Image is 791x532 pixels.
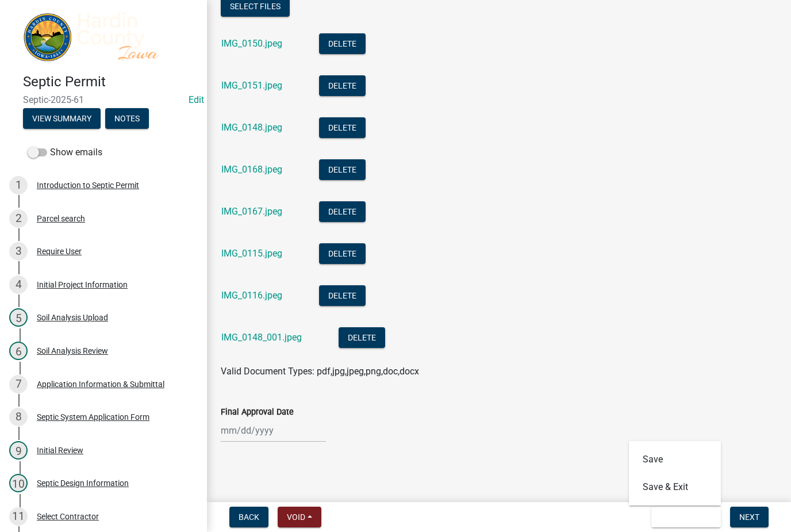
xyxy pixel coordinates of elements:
[221,248,282,259] a: IMG_0115.jpeg
[9,342,28,360] div: 6
[319,243,366,264] button: Delete
[629,441,721,506] div: Save & Exit
[239,512,259,522] span: Back
[23,94,184,105] span: Septic-2025-61
[9,275,28,294] div: 4
[278,507,321,527] button: Void
[319,117,366,138] button: Delete
[9,209,28,228] div: 2
[105,115,149,124] wm-modal-confirm: Notes
[37,181,139,189] div: Introduction to Septic Permit
[37,215,85,223] div: Parcel search
[319,285,366,306] button: Delete
[229,507,268,527] button: Back
[9,375,28,393] div: 7
[319,75,366,96] button: Delete
[739,512,759,522] span: Next
[23,12,189,62] img: Hardin County, Iowa
[37,247,82,255] div: Require User
[37,380,164,388] div: Application Information & Submittal
[9,176,28,194] div: 1
[319,123,366,134] wm-modal-confirm: Delete Document
[37,446,83,454] div: Initial Review
[9,408,28,426] div: 8
[37,281,128,289] div: Initial Project Information
[9,308,28,327] div: 5
[9,507,28,526] div: 11
[319,159,366,180] button: Delete
[9,474,28,492] div: 10
[221,164,282,175] a: IMG_0168.jpeg
[37,413,149,421] div: Septic System Application Form
[189,94,204,105] wm-modal-confirm: Edit Application Number
[221,366,419,377] span: Valid Document Types: pdf,jpg,jpeg,png,doc,docx
[221,80,282,91] a: IMG_0151.jpeg
[339,327,385,348] button: Delete
[319,39,366,50] wm-modal-confirm: Delete Document
[221,419,326,442] input: mm/dd/yyyy
[9,441,28,460] div: 9
[629,473,721,501] button: Save & Exit
[37,313,108,322] div: Soil Analysis Upload
[9,242,28,261] div: 3
[189,94,204,105] a: Edit
[339,333,385,344] wm-modal-confirm: Delete Document
[287,512,305,522] span: Void
[105,108,149,129] button: Notes
[37,512,99,520] div: Select Contractor
[221,408,294,416] label: Final Approval Date
[28,146,102,159] label: Show emails
[23,74,198,90] h4: Septic Permit
[221,290,282,301] a: IMG_0116.jpeg
[37,479,129,487] div: Septic Design Information
[319,33,366,54] button: Delete
[221,332,302,343] a: IMG_0148_001.jpeg
[37,347,108,355] div: Soil Analysis Review
[319,207,366,218] wm-modal-confirm: Delete Document
[319,249,366,260] wm-modal-confirm: Delete Document
[221,122,282,133] a: IMG_0148.jpeg
[730,507,769,527] button: Next
[23,115,101,124] wm-modal-confirm: Summary
[221,206,282,217] a: IMG_0167.jpeg
[23,108,101,129] button: View Summary
[319,165,366,176] wm-modal-confirm: Delete Document
[221,38,282,49] a: IMG_0150.jpeg
[319,201,366,222] button: Delete
[319,81,366,92] wm-modal-confirm: Delete Document
[319,291,366,302] wm-modal-confirm: Delete Document
[661,512,705,522] span: Save & Exit
[629,446,721,473] button: Save
[651,507,721,527] button: Save & Exit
